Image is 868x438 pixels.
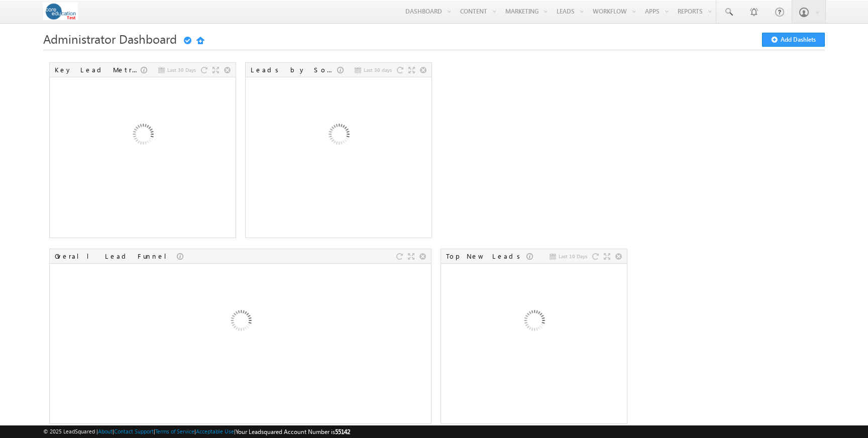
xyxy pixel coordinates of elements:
div: Leads by Sources [251,65,337,74]
a: About [98,428,113,434]
span: Last 30 days [364,65,392,74]
div: Key Lead Metrics [55,65,141,74]
span: 55142 [335,428,350,435]
span: Last 30 Days [167,65,196,74]
span: Administrator Dashboard [43,31,177,47]
img: Loading... [284,82,392,190]
span: © 2025 LeadSquared | | | | | [43,427,350,436]
img: Loading... [480,268,588,376]
a: Acceptable Use [196,428,234,434]
a: Contact Support [114,428,154,434]
a: Terms of Service [155,428,194,434]
span: Your Leadsquared Account Number is [236,428,350,435]
img: Loading... [88,82,196,190]
img: Custom Logo [43,3,78,20]
div: Top New Leads [446,252,526,261]
div: Overall Lead Funnel [55,252,177,261]
span: Last 10 Days [559,252,587,261]
img: Loading... [186,268,294,376]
